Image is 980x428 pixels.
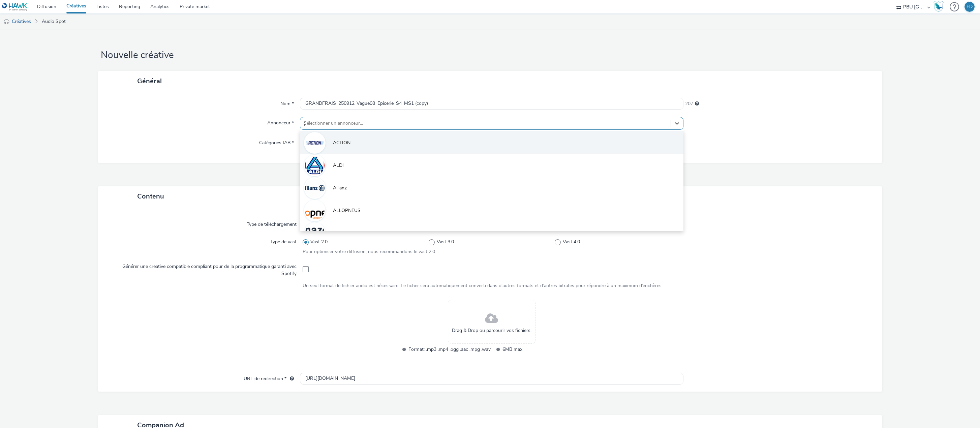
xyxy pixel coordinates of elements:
[333,207,361,214] span: ALLOPNEUS
[3,19,10,25] img: audio
[286,375,294,382] div: L'URL de redirection sera utilisée comme URL de validation avec certains SSP et ce sera l'URL de ...
[333,230,354,237] span: AMAZON
[452,327,531,334] span: Drag & Drop ou parcourir vos fichiers.
[967,2,973,12] div: ED
[256,137,297,146] label: Catégories IAB *
[2,3,28,11] img: undefined Logo
[265,117,297,126] label: Annonceur *
[278,98,297,107] label: Nom *
[437,239,454,245] span: Vast 3.0
[38,13,69,30] a: Audio Spot
[305,223,325,243] img: AMAZON
[305,178,325,198] img: Allianz
[268,236,299,245] label: Type de vast
[305,201,325,220] img: ALLOPNEUS
[408,345,491,353] span: Format: .mp3 .mp4 .ogg .aac .mpg .wav
[695,100,699,107] div: 255 caractères maximum
[563,239,580,245] span: Vast 4.0
[110,261,299,277] label: Générer une creative compatible compliant pour de la programmatique garanti avec Spotify
[300,373,683,385] input: url...
[244,218,299,228] label: Type de téléchargement
[685,100,693,107] span: 207
[333,185,347,191] span: Allianz
[303,282,681,289] div: Un seul format de fichier audio est nécessaire. Le ficher sera automatiquement converti dans d'au...
[310,239,328,245] span: Vast 2.0
[305,155,325,176] img: ALDI
[137,77,162,86] span: Général
[502,345,585,353] span: 6MB max
[933,1,944,12] img: Hawk Academy
[98,49,882,62] h1: Nouvelle créative
[305,133,325,153] img: ACTION
[303,248,435,255] span: Pour optimiser votre diffusion, nous recommandons le vast 2.0
[333,162,344,169] span: ALDI
[300,98,683,110] input: Nom
[137,192,164,201] span: Contenu
[333,140,350,146] span: ACTION
[933,1,946,12] a: Hawk Academy
[241,373,297,382] label: URL de redirection *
